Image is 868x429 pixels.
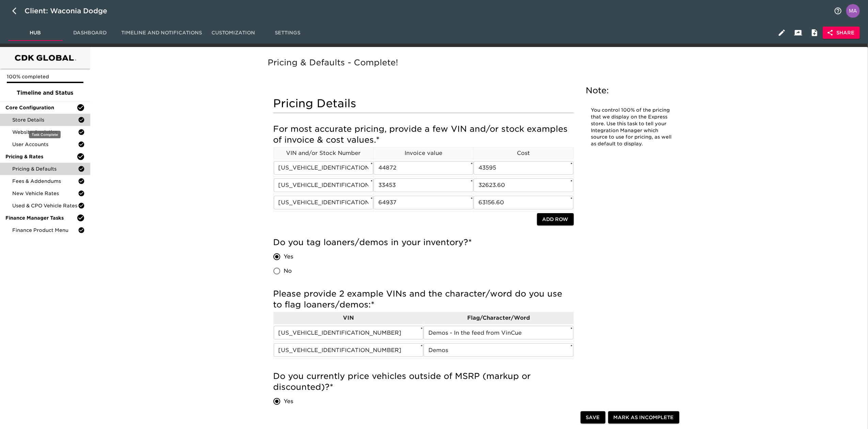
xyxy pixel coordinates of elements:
[12,165,78,172] span: Pricing & Defaults
[586,85,678,96] h5: Note:
[586,413,600,422] span: Save
[265,29,311,37] span: Settings
[12,178,78,185] span: Fees & Addendums
[581,411,605,424] button: Save
[273,237,574,248] h5: Do you tag loaners/demos in your inventory?
[273,97,574,110] h4: Pricing Details
[806,25,823,41] button: Internal Notes and Comments
[823,27,860,39] button: Share
[5,104,77,111] span: Core Configuration
[774,25,790,41] button: Edit Hub
[830,3,846,19] button: notifications
[614,413,674,422] span: Mark as Incomplete
[268,57,688,68] h5: Pricing & Defaults - Complete!
[5,214,77,221] span: Finance Manager Tasks
[12,190,78,197] span: New Vehicle Rates
[790,25,806,41] button: Client View
[5,153,77,160] span: Pricing & Rates
[846,4,860,18] img: Profile
[121,29,202,37] span: Timeline and Notifications
[5,89,85,97] span: Timeline and Status
[542,215,568,224] span: Add Row
[12,129,78,136] span: Website Analytics
[284,397,294,406] span: Yes
[273,124,574,145] h5: For most accurate pricing, provide a few VIN and/or stock examples of invoice & cost values.
[12,227,78,234] span: Finance Product Menu
[284,253,294,261] span: Yes
[273,371,574,393] h5: Do you currently price vehicles outside of MSRP (markup or discounted)?
[374,149,473,157] p: Invoice value
[273,288,574,310] h5: Please provide 2 example VINs and the character/word do you use to flag loaners/demos:
[424,314,573,322] p: Flag/Character/Word
[828,29,854,37] span: Share
[67,29,113,37] span: Dashboard
[591,107,673,147] p: You control 100% of the pricing that we display on the Express store. Use this task to tell your ...
[12,202,78,209] span: Used & CPO Vehicle Rates
[274,149,374,157] p: VIN and/or Stock Number
[608,411,679,424] button: Mark as Incomplete
[12,116,78,123] span: Store Details
[474,149,573,157] p: Cost
[12,141,78,148] span: User Accounts
[537,213,574,226] button: Add Row
[284,267,292,275] span: No
[274,314,423,322] p: VIN
[7,73,83,80] p: 100% completed
[12,29,59,37] span: Hub
[210,29,256,37] span: Customization
[25,5,117,16] div: Client: Waconia Dodge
